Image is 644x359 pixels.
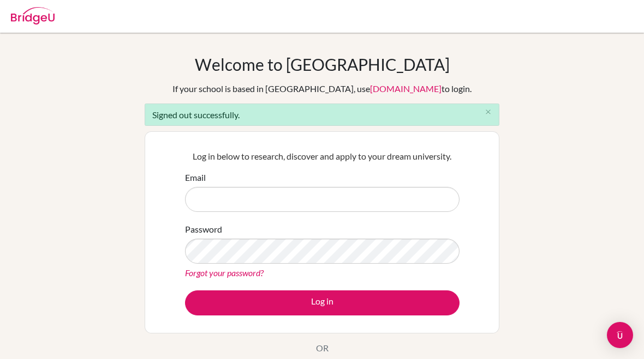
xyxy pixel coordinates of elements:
[607,322,633,348] div: Open Intercom Messenger
[185,267,264,278] a: Forgot your password?
[370,83,442,94] a: [DOMAIN_NAME]
[185,223,222,236] label: Password
[185,290,460,315] button: Log in
[316,342,329,355] p: OR
[484,108,492,116] i: close
[195,54,450,74] h1: Welcome to [GEOGRAPHIC_DATA]
[11,7,55,25] img: Bridge-U
[185,171,206,184] label: Email
[145,104,499,126] div: Signed out successfully.
[477,104,499,120] button: Close
[172,82,472,95] div: If your school is based in [GEOGRAPHIC_DATA], use to login.
[185,150,460,163] p: Log in below to research, discover and apply to your dream university.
